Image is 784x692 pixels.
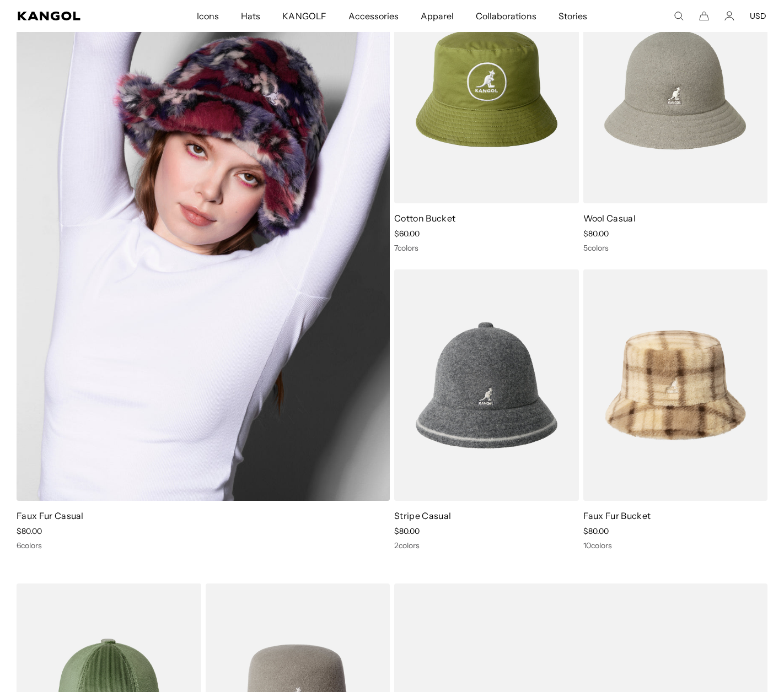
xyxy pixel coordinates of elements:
a: Wool Casual [583,213,636,224]
span: $80.00 [583,229,609,239]
div: 6 colors [17,540,390,550]
a: Account [724,11,734,21]
a: Stripe Casual [394,510,451,521]
a: Faux Fur Casual [17,510,84,521]
a: Cotton Bucket [394,213,455,224]
img: Stripe Casual [394,269,579,501]
span: $80.00 [394,526,420,536]
button: Cart [699,11,709,21]
button: USD [750,11,766,21]
span: $80.00 [583,526,609,536]
div: 5 colors [583,243,768,253]
a: Kangol [18,12,130,20]
div: 10 colors [583,540,768,550]
div: 7 colors [394,243,579,253]
img: Faux Fur Bucket [583,269,768,501]
div: 2 colors [394,540,579,550]
span: $80.00 [17,526,42,536]
span: $60.00 [394,229,420,239]
a: Faux Fur Bucket [583,510,651,521]
summary: Search here [674,11,684,21]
